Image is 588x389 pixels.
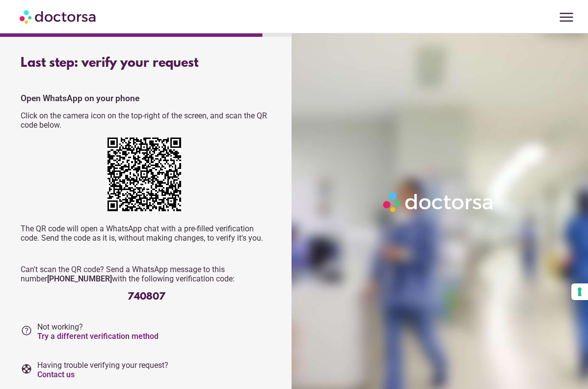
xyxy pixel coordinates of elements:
[21,363,32,375] i: support
[557,8,576,27] span: menu
[21,325,32,336] i: help
[571,283,588,300] button: Your consent preferences for tracking technologies
[21,265,272,283] p: Can't scan the QR code? Send a WhatsApp message to this number with the following verification code:
[21,291,272,303] div: 740807
[107,138,186,216] div: https://wa.me/+12673231263?text=My+request+verification+code+is+740807
[21,93,139,103] strong: Open WhatsApp on your phone
[21,56,272,71] div: Last step: verify your request
[37,322,159,341] span: Not working?
[20,5,97,28] img: Doctorsa.com
[380,189,498,215] img: Logo-Doctorsa-trans-White-partial-flat.png
[37,332,159,341] a: Try a different verification method
[37,361,168,379] span: Having trouble verifying your request?
[107,138,181,211] img: Vat+xJWe5yOfuNIqPnGlHXgm1iqd7L1OIBfrdXQRrhLIxVqlk73XCfwN4+BDj9Z0tv8AAAAASUVORK5CYII=
[21,224,272,243] p: The QR code will open a WhatsApp chat with a pre-filled verification code. Send the code as it is...
[47,274,112,283] strong: [PHONE_NUMBER]
[37,370,75,379] a: Contact us
[21,111,272,130] p: Click on the camera icon on the top-right of the screen, and scan the QR code below.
